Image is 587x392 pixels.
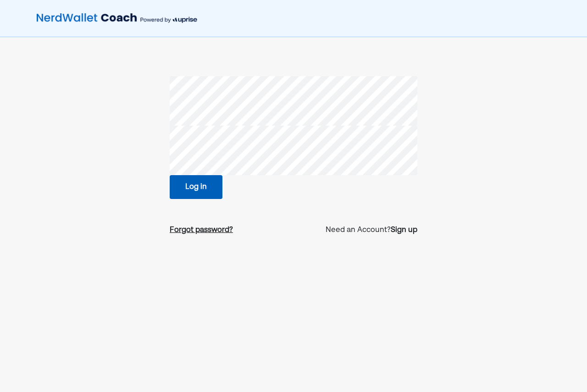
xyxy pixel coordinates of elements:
[170,175,222,199] button: Log in
[170,225,233,236] a: Forgot password?
[326,225,417,236] p: Need an Account?
[391,225,417,236] a: Sign up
